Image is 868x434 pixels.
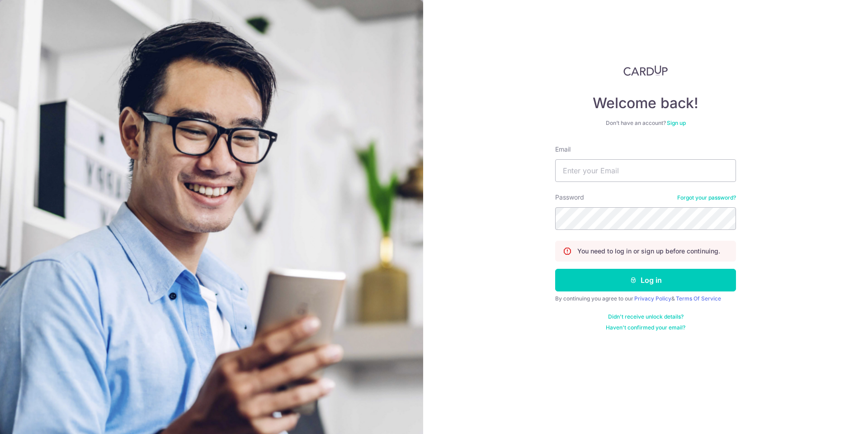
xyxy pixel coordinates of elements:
[555,119,736,127] div: Don’t have an account?
[555,94,736,112] h4: Welcome back!
[608,313,684,320] a: Didn't receive unlock details?
[555,193,584,202] label: Password
[667,119,686,126] a: Sign up
[623,65,668,76] img: CardUp Logo
[634,295,671,302] a: Privacy Policy
[555,295,736,302] div: By continuing you agree to our &
[676,295,721,302] a: Terms Of Service
[555,145,571,154] label: Email
[577,247,720,256] p: You need to log in or sign up before continuing.
[677,194,736,201] a: Forgot your password?
[606,324,685,331] a: Haven't confirmed your email?
[555,269,736,291] button: Log in
[555,159,736,182] input: Enter your Email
